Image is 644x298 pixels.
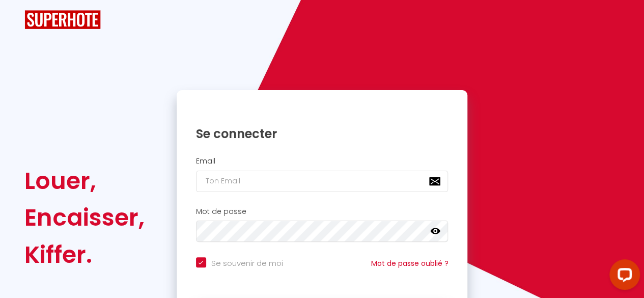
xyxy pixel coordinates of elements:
div: Louer, [24,162,145,199]
img: SuperHote logo [24,10,101,29]
input: Ton Email [196,171,449,192]
a: Mot de passe oublié ? [371,258,448,268]
h1: Se connecter [196,126,449,142]
div: Encaisser, [24,199,145,236]
h2: Mot de passe [196,207,449,216]
h2: Email [196,157,449,166]
div: Kiffer. [24,236,145,273]
iframe: LiveChat chat widget [601,255,644,298]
